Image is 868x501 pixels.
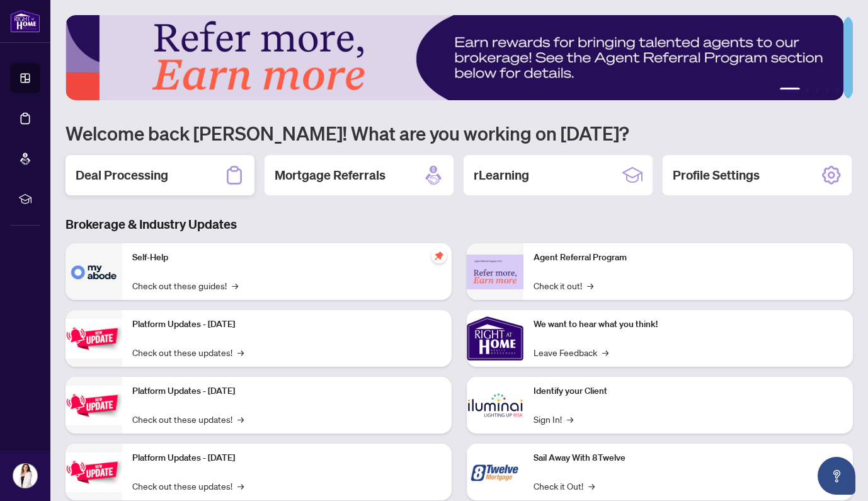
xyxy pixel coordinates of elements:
img: Identify your Client [467,377,523,434]
p: Platform Updates - [DATE] [132,318,442,331]
button: 2 [805,88,810,93]
h1: Welcome back [PERSON_NAME]! What are you working on [DATE]? [66,121,853,145]
button: 1 [780,88,800,93]
p: We want to hear what you think! [534,318,843,331]
span: → [237,479,244,493]
a: Check out these updates!→ [132,345,244,359]
h3: Brokerage & Industry Updates [66,216,853,233]
img: Slide 0 [66,15,843,100]
p: Platform Updates - [DATE] [132,451,442,465]
p: Agent Referral Program [534,251,843,265]
h2: rLearning [474,166,529,184]
span: pushpin [431,248,447,263]
button: 5 [835,88,840,93]
h2: Profile Settings [673,166,760,184]
span: → [232,279,238,292]
a: Check out these updates!→ [132,412,244,426]
a: Check it Out!→ [534,479,595,493]
p: Identify your Client [534,384,843,398]
span: → [588,479,595,493]
p: Sail Away With 8Twelve [534,451,843,465]
img: Self-Help [66,243,122,300]
img: Platform Updates - July 21, 2025 [66,319,122,359]
span: → [567,412,573,426]
a: Sign In!→ [534,412,573,426]
button: Open asap [818,457,855,495]
img: We want to hear what you think! [467,310,523,367]
img: Sail Away With 8Twelve [467,444,523,500]
button: 3 [815,88,820,93]
a: Check out these guides!→ [132,279,238,292]
p: Platform Updates - [DATE] [132,384,442,398]
span: → [237,412,244,426]
img: Profile Icon [13,464,37,488]
span: → [237,345,244,359]
img: Platform Updates - July 8, 2025 [66,386,122,425]
img: logo [10,9,40,33]
span: → [602,345,608,359]
a: Check out these updates!→ [132,479,244,493]
a: Leave Feedback→ [534,345,608,359]
img: Platform Updates - June 23, 2025 [66,452,122,492]
span: → [587,279,593,292]
button: 4 [825,88,830,93]
p: Self-Help [132,251,442,265]
h2: Mortgage Referrals [275,166,385,184]
img: Agent Referral Program [467,255,523,289]
h2: Deal Processing [76,166,168,184]
a: Check it out!→ [534,279,593,292]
